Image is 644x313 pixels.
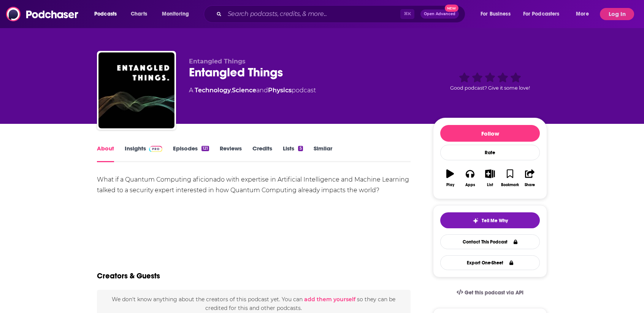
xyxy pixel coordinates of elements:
[440,234,540,249] a: Contact This Podcast
[475,8,520,20] button: open menu
[465,183,475,187] div: Apps
[445,5,458,12] span: New
[450,85,530,91] span: Good podcast? Give it some love!
[600,8,634,20] button: Log In
[256,87,268,94] span: and
[465,289,523,296] span: Get this podcast via API
[157,8,199,20] button: open menu
[225,8,400,20] input: Search podcasts, credits, & more...
[424,12,455,16] span: Open Advanced
[420,9,459,19] button: Open AdvancedNew
[232,87,256,94] a: Science
[89,8,127,20] button: open menu
[576,9,589,19] span: More
[525,183,535,187] div: Share
[400,9,414,19] span: ⌘ K
[501,183,519,187] div: Bookmark
[440,145,540,160] div: Rate
[440,125,540,142] button: Follow
[201,146,209,151] div: 121
[189,86,316,95] div: A podcast
[126,8,152,20] a: Charts
[173,145,209,162] a: Episodes121
[314,145,332,162] a: Similar
[304,296,355,302] button: add them yourself
[97,174,411,196] div: What if a Quantum Computing aficionado with expertise in Artificial Intelligence and Machine Lear...
[523,9,560,19] span: For Podcasters
[487,183,493,187] div: List
[518,8,571,20] button: open menu
[460,164,480,192] button: Apps
[283,145,303,162] a: Lists5
[473,218,479,224] img: tell me why sparkle
[97,145,114,162] a: About
[571,8,598,20] button: open menu
[94,9,117,19] span: Podcasts
[298,146,303,151] div: 5
[97,271,160,281] h2: Creators & Guests
[211,5,473,23] div: Search podcasts, credits, & more...
[440,255,540,270] button: Export One-Sheet
[162,9,189,19] span: Monitoring
[98,52,174,128] img: Entangled Things
[440,212,540,228] button: tell me why sparkleTell Me Why
[195,87,231,94] a: Technology
[112,296,395,311] span: We don't know anything about the creators of this podcast yet . You can so they can be credited f...
[149,146,162,152] img: Podchaser Pro
[125,145,162,162] a: InsightsPodchaser Pro
[268,87,292,94] a: Physics
[252,145,272,162] a: Credits
[446,183,454,187] div: Play
[131,9,147,19] span: Charts
[231,87,232,94] span: ,
[480,164,500,192] button: List
[6,7,79,21] img: Podchaser - Follow, Share and Rate Podcasts
[520,164,540,192] button: Share
[450,283,530,302] a: Get this podcast via API
[433,58,547,105] div: Good podcast? Give it some love!
[440,164,460,192] button: Play
[481,9,511,19] span: For Business
[189,58,246,65] span: Entangled Things
[220,145,242,162] a: Reviews
[482,218,508,224] span: Tell Me Why
[500,164,520,192] button: Bookmark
